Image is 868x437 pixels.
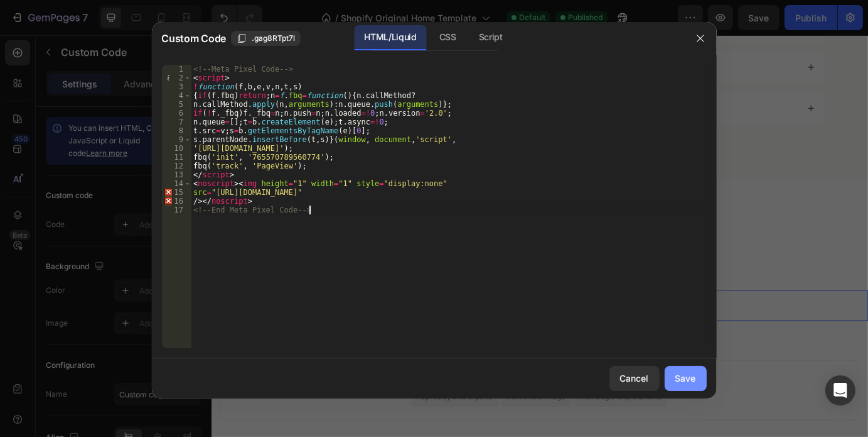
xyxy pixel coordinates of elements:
div: 6 [162,109,191,118]
div: 5 [162,100,191,109]
div: 1 [162,65,191,74]
button: Cancel [609,366,660,391]
div: Cancel [620,372,649,385]
div: 4 [162,91,191,100]
span: .gag8RTpt7l [252,33,295,44]
div: HTML/Liquid [354,25,426,50]
span: inspired by CRO experts [235,409,321,421]
div: 3 [162,82,191,91]
span: then drag & drop elements [422,409,516,421]
div: 17 [162,206,191,214]
div: 15 [162,188,191,197]
span: Custom Code [162,31,226,46]
p: Ist Peptide Elixir für Veganer oder Vegetarier geeignet? [293,30,530,43]
div: CSS [429,25,466,50]
span: Add section [347,366,407,379]
div: 8 [162,126,191,135]
button: .gag8RTpt7l [231,31,301,46]
div: 2 [162,74,191,82]
div: 11 [162,153,191,162]
div: 16 [162,197,191,206]
span: from URL or image [338,409,405,421]
div: Save [675,372,696,385]
div: 7 [162,118,191,126]
div: 13 [162,170,191,179]
div: Open Intercom Messenger [825,375,855,406]
button: Save [665,366,707,391]
div: Generate layout [340,394,406,407]
div: 10 [162,144,191,153]
div: 14 [162,179,191,188]
p: Gibt es eine Geld-zurück-Garantie? [293,77,447,91]
div: 12 [162,162,191,170]
div: Choose templates [242,394,318,407]
div: Custom Code [16,275,69,286]
div: 9 [162,135,191,144]
div: Script [469,25,513,50]
div: Add blank section [432,394,508,407]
